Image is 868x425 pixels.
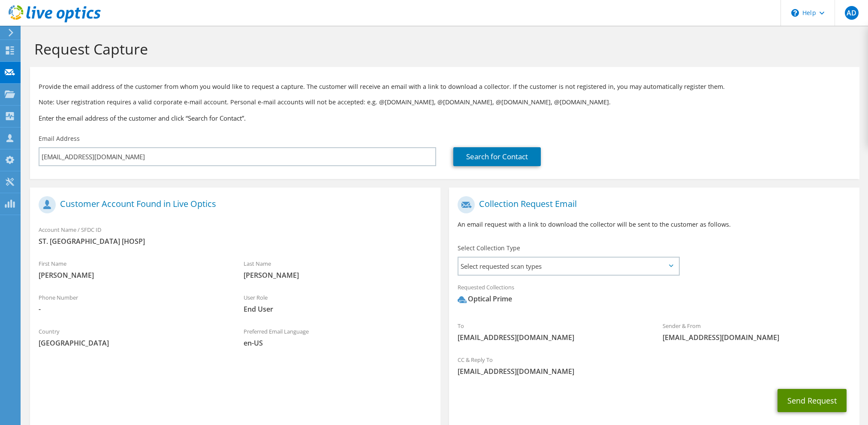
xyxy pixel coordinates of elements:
[30,255,235,284] div: First Name
[449,351,859,380] div: CC & Reply To
[39,304,226,314] span: -
[449,317,654,346] div: To
[458,244,520,252] label: Select Collection Type
[458,258,678,275] span: Select requested scan types
[39,82,851,91] p: Provide the email address of the customer from whom you would like to request a capture. The cust...
[458,333,645,342] span: [EMAIL_ADDRESS][DOMAIN_NAME]
[244,338,431,348] span: en-US
[39,196,428,213] h1: Customer Account Found in Live Optics
[778,389,847,412] button: Send Request
[458,367,851,376] span: [EMAIL_ADDRESS][DOMAIN_NAME]
[39,97,851,107] p: Note: User registration requires a valid corporate e-mail account. Personal e-mail accounts will ...
[235,322,440,352] div: Preferred Email Language
[39,113,851,123] h3: Enter the email address of the customer and click “Search for Contact”.
[244,304,431,314] span: End User
[39,134,80,143] label: Email Address
[34,40,851,58] h1: Request Capture
[449,278,859,313] div: Requested Collections
[30,322,235,352] div: Country
[458,220,851,229] p: An email request with a link to download the collector will be sent to the customer as follows.
[458,294,512,304] div: Optical Prime
[791,9,799,17] svg: \n
[30,221,440,250] div: Account Name / SFDC ID
[235,255,440,284] div: Last Name
[39,338,226,348] span: [GEOGRAPHIC_DATA]
[654,317,859,346] div: Sender & From
[663,333,850,342] span: [EMAIL_ADDRESS][DOMAIN_NAME]
[39,270,226,280] span: [PERSON_NAME]
[458,196,847,213] h1: Collection Request Email
[244,270,431,280] span: [PERSON_NAME]
[845,6,859,20] span: AD
[39,237,432,246] span: ST. [GEOGRAPHIC_DATA] [HOSP]
[453,147,541,166] a: Search for Contact
[30,288,235,318] div: Phone Number
[235,288,440,318] div: User Role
